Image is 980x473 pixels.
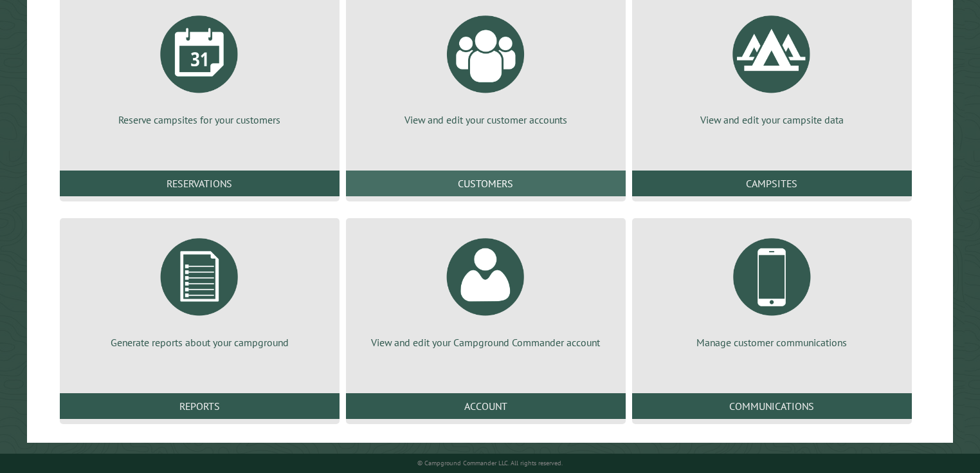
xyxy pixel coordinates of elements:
[75,335,324,349] p: Generate reports about your campground
[75,113,324,127] p: Reserve campsites for your customers
[75,228,324,349] a: Generate reports about your campground
[60,171,340,196] a: Reservations
[361,113,610,127] p: View and edit your customer accounts
[60,393,340,419] a: Reports
[648,113,896,127] p: View and edit your campsite data
[632,171,912,196] a: Campsites
[75,6,324,127] a: Reserve campsites for your customers
[346,171,626,196] a: Customers
[632,393,912,419] a: Communications
[361,228,610,349] a: View and edit your Campground Commander account
[346,393,626,419] a: Account
[361,335,610,349] p: View and edit your Campground Commander account
[648,6,896,127] a: View and edit your campsite data
[361,6,610,127] a: View and edit your customer accounts
[417,459,563,467] small: © Campground Commander LLC. All rights reserved.
[648,228,896,349] a: Manage customer communications
[648,335,896,349] p: Manage customer communications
